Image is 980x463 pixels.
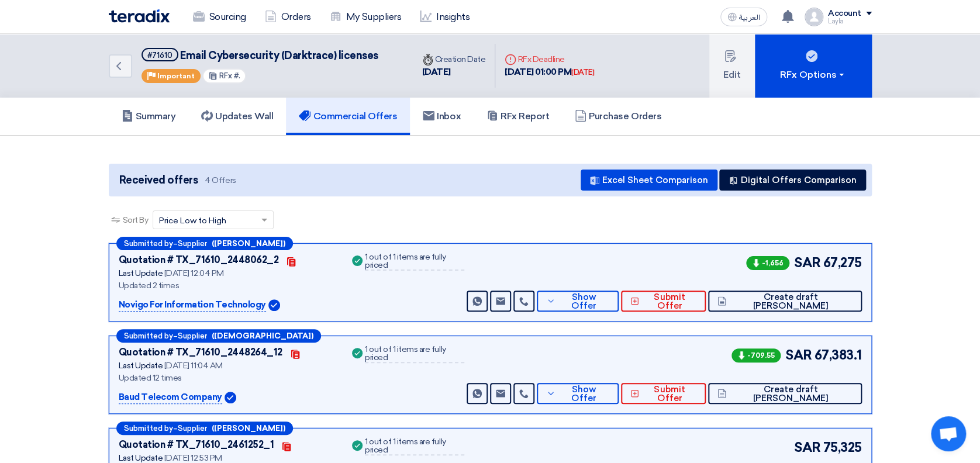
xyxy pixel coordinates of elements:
div: Quotation # TX_71610_2448264_12 [119,345,282,360]
div: Creation Date [422,53,486,65]
a: Summary [109,98,189,135]
div: 1 out of 1 items are fully priced [365,438,464,455]
span: العربية [739,13,760,22]
div: [DATE] [422,65,486,79]
span: Sort By [123,214,149,226]
div: 1 out of 1 items are fully priced [365,253,464,271]
h5: Email Cybersecurity (Darktrace) licenses [142,48,378,63]
span: Last Update [119,268,163,278]
span: Submit Offer [642,385,696,403]
span: Supplier [178,240,207,247]
a: Insights [410,4,479,30]
img: Verified Account [225,392,236,403]
p: Novigo For Information Technology [119,298,266,312]
img: Teradix logo [109,9,170,23]
h5: RFx Report [486,110,549,122]
a: Purchase Orders [562,98,674,135]
span: Submitted by [124,240,173,247]
span: Supplier [178,424,207,432]
a: Updates Wall [188,98,286,135]
img: Verified Account [268,299,280,311]
span: 67,275 [823,253,861,272]
span: [DATE] 12:53 PM [164,453,222,463]
div: Updated 2 times [119,279,336,292]
button: Digital Offers Comparison [719,170,866,191]
span: Important [157,72,195,80]
button: Edit [709,34,755,98]
h5: Summary [122,110,176,122]
span: Submitted by [124,424,173,432]
span: SAR [794,438,821,457]
button: العربية [720,8,767,26]
span: Submitted by [124,332,173,340]
b: ([PERSON_NAME]) [212,424,285,432]
span: Show Offer [558,293,609,310]
h5: Updates Wall [201,110,273,122]
span: #. [234,71,240,80]
button: Create draft [PERSON_NAME] [708,291,861,312]
h5: Inbox [423,110,461,122]
div: – [116,421,293,435]
span: -709.55 [731,348,781,362]
div: #71610 [147,51,172,59]
div: Quotation # TX_71610_2461252_1 [119,438,274,452]
div: Quotation # TX_71610_2448062_2 [119,253,279,267]
a: Sourcing [184,4,256,30]
h5: Commercial Offers [299,110,397,122]
a: RFx Report [474,98,562,135]
button: RFx Options [755,34,872,98]
a: Inbox [410,98,474,135]
a: Orders [256,4,320,30]
span: Last Update [119,453,163,463]
span: [DATE] 11:04 AM [164,361,223,371]
div: [DATE] [571,67,594,78]
span: 67,383.1 [814,345,861,365]
span: RFx [219,71,232,80]
span: -1,656 [746,256,789,270]
div: – [116,237,293,250]
div: – [116,329,321,343]
span: Last Update [119,361,163,371]
span: SAR [794,253,821,272]
span: 75,325 [823,438,861,457]
div: Open chat [931,416,966,451]
span: Create draft [PERSON_NAME] [729,293,852,310]
button: Show Offer [537,383,619,404]
div: RFx Options [780,68,846,82]
div: Account [828,9,861,19]
img: profile_test.png [805,8,823,26]
div: Updated 12 times [119,372,336,384]
span: Received offers [119,172,198,188]
span: Price Low to High [159,215,226,227]
span: 4 Offers [205,175,236,186]
button: Submit Offer [621,291,706,312]
span: Show Offer [558,385,609,403]
span: SAR [785,345,812,365]
button: Create draft [PERSON_NAME] [708,383,861,404]
span: Create draft [PERSON_NAME] [729,385,852,403]
b: ([DEMOGRAPHIC_DATA]) [212,332,313,340]
span: Email Cybersecurity (Darktrace) licenses [180,49,378,62]
b: ([PERSON_NAME]) [212,240,285,247]
span: [DATE] 12:04 PM [164,268,224,278]
span: Supplier [178,332,207,340]
h5: Purchase Orders [575,110,661,122]
button: Show Offer [537,291,619,312]
a: Commercial Offers [286,98,410,135]
div: 1 out of 1 items are fully priced [365,345,464,363]
button: Submit Offer [621,383,706,404]
div: RFx Deadline [505,53,594,65]
p: Baud Telecom Company [119,391,222,405]
div: Layla [828,18,872,25]
button: Excel Sheet Comparison [581,170,717,191]
a: My Suppliers [320,4,410,30]
span: Submit Offer [642,293,696,310]
div: [DATE] 01:00 PM [505,65,594,79]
